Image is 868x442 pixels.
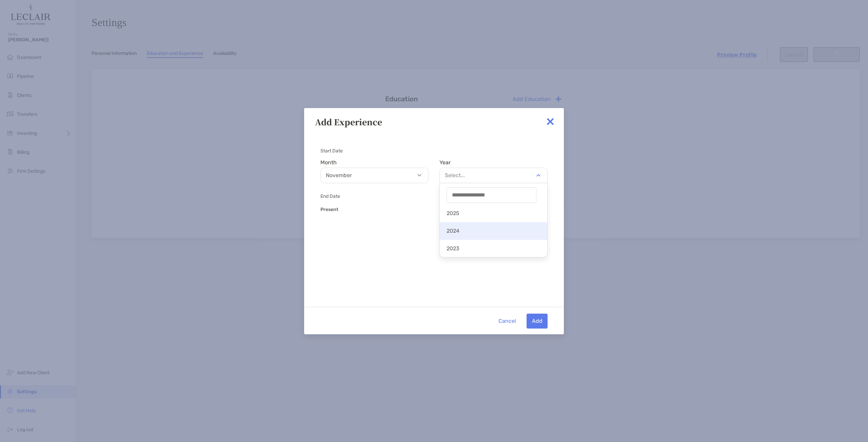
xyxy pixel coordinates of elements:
[320,207,429,212] p: Present
[439,159,548,166] div: Year
[440,241,547,256] p: 2023
[304,193,564,199] h4: End Date
[322,171,430,180] p: November
[441,171,549,180] p: Select...
[315,116,553,128] div: Add Experience
[527,314,548,329] button: Add
[304,148,564,154] h4: Start Date
[440,206,547,221] p: 2025
[320,159,429,166] div: Month
[493,314,521,329] button: Cancel
[440,223,547,238] p: 2024
[544,115,557,128] img: close modal icon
